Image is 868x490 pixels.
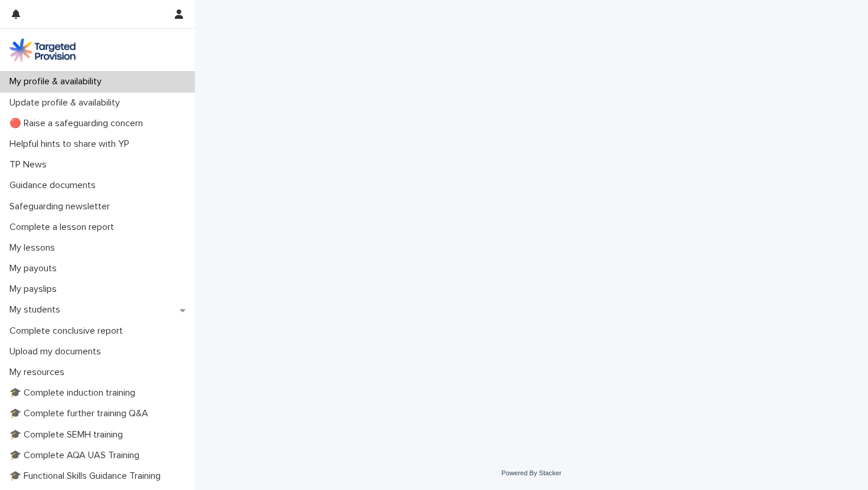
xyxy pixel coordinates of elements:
p: 🎓 Functional Skills Guidance Training [5,471,170,482]
p: 🎓 Complete further training Q&A [5,408,158,419]
p: Guidance documents [5,180,105,191]
p: Upload my documents [5,346,110,357]
p: 🔴 Raise a safeguarding concern [5,118,152,129]
p: My lessons [5,242,64,254]
p: Complete a lesson report [5,222,123,233]
p: Complete conclusive report [5,325,132,337]
a: Powered By Stacker [501,469,561,476]
img: M5nRWzHhSzIhMunXDL62 [9,38,76,62]
p: My students [5,304,70,315]
p: 🎓 Complete SEMH training [5,429,132,440]
p: My resources [5,367,74,378]
p: Safeguarding newsletter [5,201,119,212]
p: 🎓 Complete AQA UAS Training [5,450,149,461]
p: Update profile & availability [5,97,129,108]
p: 🎓 Complete induction training [5,387,145,399]
p: TP News [5,159,56,170]
p: My profile & availability [5,76,111,87]
p: My payslips [5,284,66,295]
p: Helpful hints to share with YP [5,139,139,150]
p: My payouts [5,263,66,274]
